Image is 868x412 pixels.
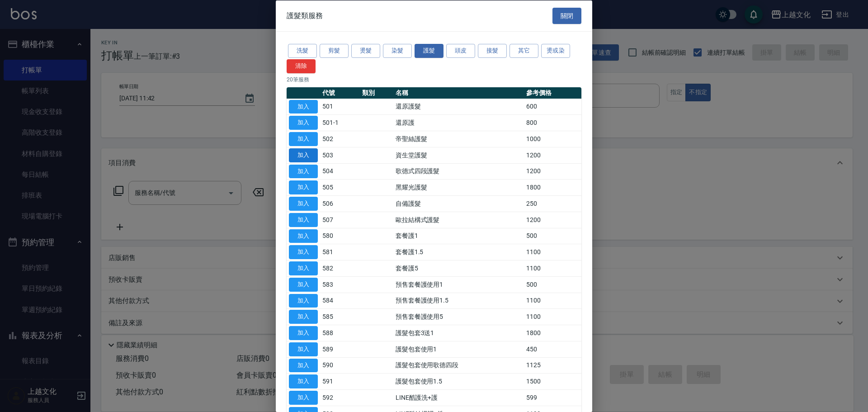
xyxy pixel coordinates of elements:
button: 加入 [289,164,318,178]
td: 1800 [524,179,581,195]
button: 接髮 [478,44,507,58]
th: 名稱 [393,87,524,99]
button: 加入 [289,99,318,114]
td: 592 [320,389,360,406]
button: 加入 [289,277,318,291]
button: 加入 [289,310,318,324]
td: 帝聖絲護髮 [393,131,524,147]
button: 加入 [289,245,318,259]
button: 加入 [289,197,318,211]
td: 套餐護1 [393,228,524,244]
button: 加入 [289,116,318,130]
td: 581 [320,244,360,260]
td: 504 [320,163,360,180]
td: 自備護髮 [393,195,524,212]
td: 1100 [524,260,581,276]
span: 護髮類服務 [287,11,323,20]
td: 1500 [524,373,581,389]
td: 預售套餐護使用1.5 [393,293,524,309]
td: 500 [524,228,581,244]
td: 506 [320,195,360,212]
td: 護髮包套使用1.5 [393,373,524,389]
td: 503 [320,147,360,163]
button: 染髮 [383,44,412,58]
th: 代號 [320,87,360,99]
td: 護髮包套使用歌德四段 [393,357,524,374]
td: 1200 [524,147,581,163]
td: 護髮包套3送1 [393,325,524,341]
td: LINE酷護洗+護 [393,389,524,406]
button: 加入 [289,342,318,356]
button: 燙髮 [351,44,380,58]
button: 剪髮 [320,44,349,58]
td: 還原護 [393,114,524,131]
td: 505 [320,179,360,195]
td: 589 [320,341,360,357]
td: 585 [320,308,360,325]
td: 歐拉結構式護髮 [393,212,524,228]
td: 507 [320,212,360,228]
button: 頭皮 [446,44,475,58]
p: 20 筆服務 [287,75,581,83]
td: 資生堂護髮 [393,147,524,163]
td: 583 [320,276,360,293]
th: 參考價格 [524,87,581,99]
td: 599 [524,389,581,406]
td: 還原護髮 [393,99,524,115]
button: 加入 [289,132,318,146]
td: 護髮包套使用1 [393,341,524,357]
td: 1800 [524,325,581,341]
button: 加入 [289,294,318,308]
td: 501-1 [320,114,360,131]
button: 燙或染 [541,44,570,58]
button: 加入 [289,326,318,340]
button: 加入 [289,374,318,388]
button: 護髮 [415,44,443,58]
td: 1125 [524,357,581,374]
td: 套餐護1.5 [393,244,524,260]
button: 加入 [289,261,318,275]
td: 500 [524,276,581,293]
button: 加入 [289,148,318,162]
button: 洗髮 [288,44,317,58]
td: 預售套餐護使用5 [393,308,524,325]
td: 預售套餐護使用1 [393,276,524,293]
td: 590 [320,357,360,374]
td: 800 [524,114,581,131]
button: 清除 [287,59,316,73]
td: 250 [524,195,581,212]
td: 600 [524,99,581,115]
td: 歌德式四段護髮 [393,163,524,180]
button: 加入 [289,358,318,372]
td: 582 [320,260,360,276]
button: 加入 [289,229,318,243]
td: 1100 [524,293,581,309]
td: 1200 [524,163,581,180]
td: 1200 [524,212,581,228]
td: 580 [320,228,360,244]
td: 584 [320,293,360,309]
td: 502 [320,131,360,147]
td: 1100 [524,244,581,260]
button: 加入 [289,180,318,194]
td: 套餐護5 [393,260,524,276]
td: 450 [524,341,581,357]
button: 加入 [289,213,318,227]
td: 1100 [524,308,581,325]
td: 591 [320,373,360,389]
button: 關閉 [552,7,581,24]
td: 1000 [524,131,581,147]
button: 加入 [289,391,318,405]
td: 588 [320,325,360,341]
td: 501 [320,99,360,115]
th: 類別 [360,87,393,99]
td: 黑耀光護髮 [393,179,524,195]
button: 其它 [509,44,538,58]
